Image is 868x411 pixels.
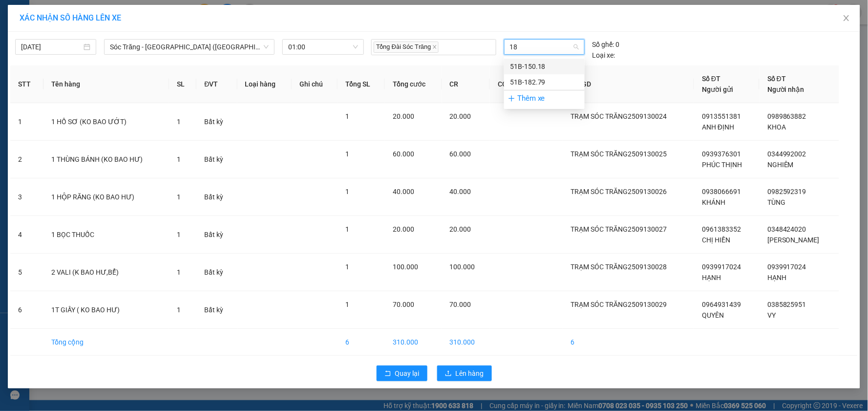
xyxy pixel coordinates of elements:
span: down [263,44,269,50]
span: Người nhận [767,86,804,93]
span: TRẠM SÓC TRĂNG2509130029 [571,301,667,308]
span: 0939376301 [702,150,741,158]
span: 0939917024 [767,263,806,271]
span: 0344992002 [767,150,806,158]
div: 51B-182.79 [510,77,579,87]
th: SL [169,65,196,103]
span: 40.000 [450,188,471,195]
span: Số ghế: [593,39,614,50]
span: 1 [177,193,181,201]
button: uploadLên hàng [437,366,492,381]
span: Tổng Đài Sóc Trăng [374,42,439,53]
span: 1 [177,268,181,276]
span: 0961383352 [702,225,741,233]
span: VY [767,311,776,319]
span: plus [508,95,515,102]
span: 0939917024 [702,263,741,271]
td: 2 [10,141,43,178]
td: 1T GIẤY ( KO BAO HƯ) [43,291,169,329]
div: 51B-150.18 [510,61,579,72]
th: Ghi chú [292,65,338,103]
div: 51B-182.79 [504,74,585,90]
th: Tên hàng [43,65,169,103]
span: TRẠM SÓC TRĂNG2509130024 [571,112,667,120]
span: 20.000 [450,112,471,120]
th: STT [10,65,43,103]
span: 0348424020 [767,225,806,233]
span: ANH ĐỊNH [702,123,734,131]
td: Bất kỳ [196,216,237,254]
span: 1 [177,306,181,314]
span: PHÚC THỊNH [702,161,742,169]
span: 20.000 [393,225,414,233]
span: XÁC NHẬN SỐ HÀNG LÊN XE [20,13,121,22]
span: TRẠM SÓC TRĂNG2509130027 [571,225,667,233]
span: 0989863882 [767,112,806,120]
span: 1 [345,188,349,195]
button: rollbackQuay lại [377,366,427,381]
td: 1 [10,103,43,141]
span: upload [445,370,452,378]
span: NGHIÊM [767,161,794,169]
span: KHOA [767,123,786,131]
span: 60.000 [393,150,414,158]
td: Bất kỳ [196,103,237,141]
span: 20.000 [450,225,471,233]
span: 60.000 [450,150,471,158]
span: 70.000 [393,301,414,308]
span: 1 [177,231,181,238]
span: 1 [345,150,349,158]
span: 1 [345,112,349,120]
span: QUYÊN [702,311,724,319]
span: HẠNH [702,274,721,281]
span: TRẠM SÓC TRĂNG2509130028 [571,263,667,271]
td: 6 [10,291,43,329]
span: 1 [345,225,349,233]
span: close [432,44,437,49]
span: 1 [345,301,349,308]
td: Bất kỳ [196,141,237,178]
td: 1 THÙNG BÁNH (KO BAO HƯ) [43,141,169,178]
button: Close [833,5,860,32]
div: 51B-150.18 [504,59,585,74]
span: 0913551381 [702,112,741,120]
span: Số ĐT [767,75,786,83]
td: 6 [563,329,694,356]
th: ĐVT [196,65,237,103]
td: Bất kỳ [196,178,237,216]
td: Tổng cộng [43,329,169,356]
span: 0938066691 [702,188,741,195]
td: 1 HỒ SƠ (KO BAO ƯỚT) [43,103,169,141]
td: 2 VALI (K BAO HƯ,BỂ) [43,254,169,291]
span: Lên hàng [456,368,484,379]
span: 0385825951 [767,301,806,308]
td: 1 HỘP RĂNG (KO BAO HƯ) [43,178,169,216]
th: CC [490,65,519,103]
span: 1 [345,263,349,271]
td: 1 BỌC THUỐC [43,216,169,254]
div: Thêm xe [504,90,585,107]
span: 40.000 [393,188,414,195]
td: 6 [338,329,385,356]
th: Tổng cước [385,65,442,103]
span: TRẠM SÓC TRĂNG2509130026 [571,188,667,195]
span: KHÁNH [702,198,725,206]
td: 4 [10,216,43,254]
th: Mã GD [563,65,694,103]
span: Sóc Trăng - Sài Gòn (Hàng) [110,40,269,54]
span: CHỊ HIỀN [702,236,730,244]
td: 310.000 [442,329,490,356]
span: 0964931439 [702,301,741,308]
input: 14/09/2025 [21,42,82,52]
td: Bất kỳ [196,291,237,329]
span: TRẠM SÓC TRĂNG2509130025 [571,150,667,158]
span: 100.000 [393,263,418,271]
td: 310.000 [385,329,442,356]
span: Loại xe: [593,50,615,61]
td: 3 [10,178,43,216]
span: 0982592319 [767,188,806,195]
td: Bất kỳ [196,254,237,291]
span: Số ĐT [702,75,720,83]
span: [PERSON_NAME] [767,236,820,244]
div: 0 [593,39,620,50]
